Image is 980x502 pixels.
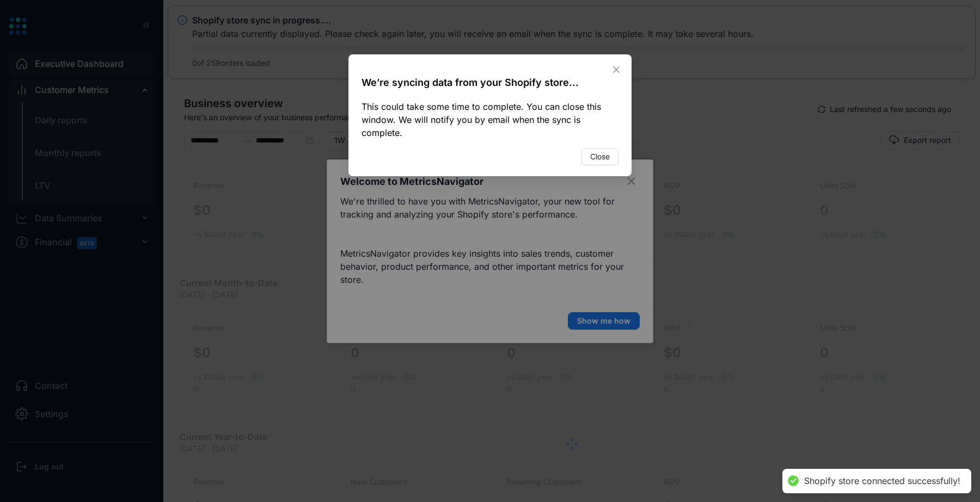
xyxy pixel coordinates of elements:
[362,75,618,90] p: We’re syncing data from your Shopify store...
[362,100,618,139] p: This could take some time to complete. You can close this window. We will notify you by email whe...
[804,475,960,487] div: Shopify store connected successfully!
[612,65,621,74] span: close
[581,148,618,165] button: Close
[608,61,625,78] button: Close
[590,151,610,163] span: Close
